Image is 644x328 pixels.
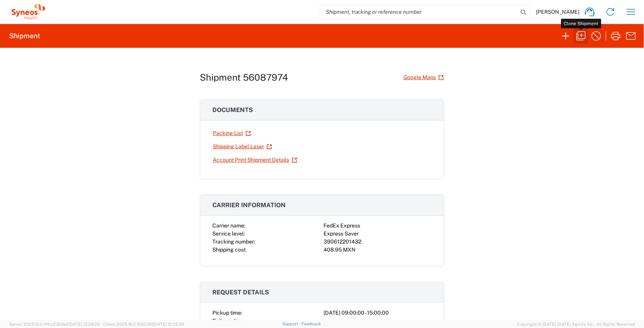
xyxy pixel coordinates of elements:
span: Carrier information [212,201,286,209]
a: Support [282,322,301,326]
span: Pickup time: [212,310,242,316]
a: Account Print Shipment Details [212,153,298,167]
span: Shipping cost [212,247,246,253]
span: Documents [212,106,253,114]
div: - [324,317,432,325]
span: Tracking number: [212,239,255,245]
span: Service level: [212,231,245,237]
span: [DATE] 12:25:34 [153,322,184,326]
input: Shipment, tracking or reference number [320,5,518,19]
span: [PERSON_NAME] [536,8,579,15]
div: 408.95 MXN [324,246,432,254]
span: [DATE] 12:29:29 [69,322,100,326]
div: 390612201432 [324,238,432,246]
span: Copyright © [DATE]-[DATE] Agistix Inc., All Rights Reserved [517,321,635,328]
span: Server: 2025.16.0-1ffcc23b9e2 [9,322,100,326]
span: Client: 2025.16.0-1592391 [103,322,184,326]
span: Carrier name: [212,222,245,229]
h1: Shipment 56087974 [200,72,288,83]
div: [DATE] 09:00:00 - 15:00:00 [324,309,432,317]
span: Request details [212,289,269,296]
div: Express Saver [324,230,432,238]
div: FedEx Express [324,222,432,230]
a: Feedback [301,322,321,326]
a: Packing List [212,127,251,140]
h2: Shipment [9,31,40,41]
span: Delivery time: [212,318,245,324]
a: Google Maps [403,71,444,84]
a: Shipping Label Laser [212,140,272,153]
